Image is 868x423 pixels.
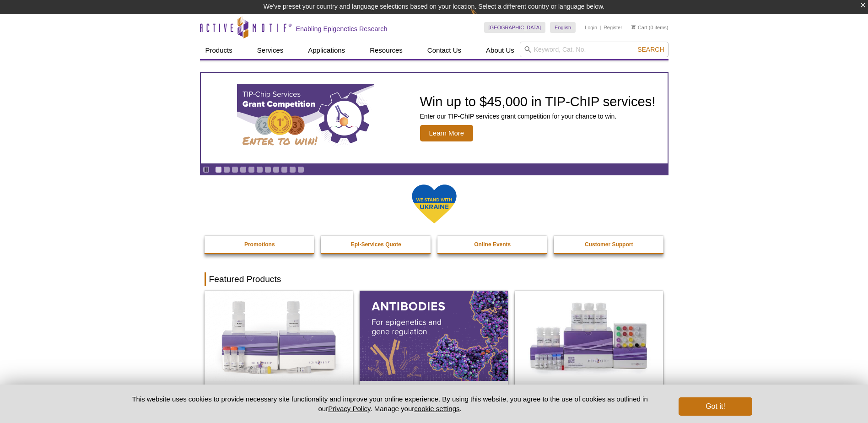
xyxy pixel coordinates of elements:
img: Change Here [470,7,495,28]
button: Got it! [679,397,752,416]
a: Go to slide 5 [248,166,255,173]
img: DNA Library Prep Kit for Illumina [205,291,353,380]
h2: Win up to $45,000 in TIP-ChIP services! [420,95,656,108]
img: CUT&Tag-IT® Express Assay Kit [515,291,663,380]
a: Online Events [437,236,548,253]
a: About Us [480,42,520,59]
a: TIP-ChIP Services Grant Competition Win up to $45,000 in TIP-ChIP services! Enter our TIP-ChIP se... [201,73,668,163]
h2: DNA Library Prep Kit for Illumina [209,384,348,397]
a: Cart [631,24,647,31]
h2: Enabling Epigenetics Research [296,25,388,33]
a: Go to slide 8 [273,166,280,173]
a: Go to slide 6 [256,166,263,173]
article: TIP-ChIP Services Grant Competition [201,73,668,163]
a: Register [604,24,622,31]
img: Your Cart [631,25,636,29]
li: (0 items) [631,22,669,33]
a: Contact Us [422,42,467,59]
p: This website uses cookies to provide necessary site functionality and improve your online experie... [116,394,664,413]
a: [GEOGRAPHIC_DATA] [484,22,546,33]
a: English [550,22,576,33]
strong: Promotions [244,241,275,248]
a: Go to slide 9 [281,166,288,173]
a: Go to slide 10 [289,166,296,173]
a: Applications [302,42,350,59]
a: Epi-Services Quote [321,236,431,253]
h2: CUT&Tag-IT Express Assay Kit [519,384,658,397]
a: Go to slide 7 [264,166,271,173]
a: Login [585,24,597,31]
h2: Antibodies [364,384,503,397]
a: Resources [364,42,408,59]
a: Promotions [205,236,315,253]
input: Keyword, Cat. No. [520,42,669,57]
a: Customer Support [554,236,664,253]
strong: Customer Support [585,241,633,248]
a: Services [252,42,289,59]
span: Search [637,46,664,53]
a: Toggle autoplay [203,166,210,173]
button: Search [635,45,667,54]
li: | [600,22,601,33]
a: Go to slide 4 [240,166,247,173]
h2: Featured Products [205,272,664,286]
span: Learn More [420,125,474,141]
a: Go to slide 3 [232,166,238,173]
strong: Online Events [474,241,511,248]
img: All Antibodies [360,291,508,380]
a: Products [200,42,238,59]
a: Go to slide 1 [215,166,222,173]
a: Go to slide 11 [297,166,304,173]
img: We Stand With Ukraine [411,184,457,224]
a: Go to slide 2 [223,166,230,173]
a: Privacy Policy [328,405,370,412]
p: Enter our TIP-ChIP services grant competition for your chance to win. [420,112,656,120]
strong: Epi-Services Quote [351,241,401,248]
button: cookie settings [414,405,459,412]
img: TIP-ChIP Services Grant Competition [237,84,374,152]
